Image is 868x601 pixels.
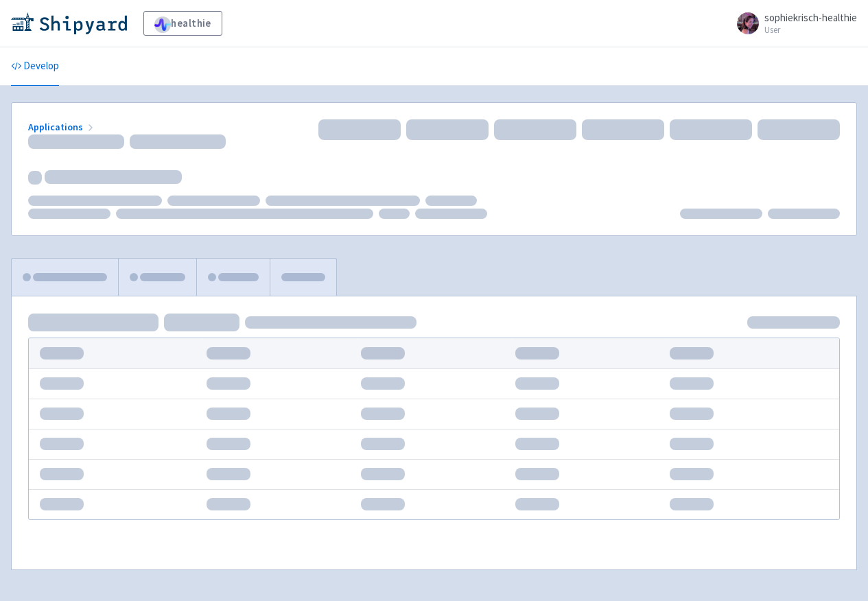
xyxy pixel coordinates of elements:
small: User [764,25,857,34]
a: healthie [143,11,222,36]
span: sophiekrisch-healthie [764,11,857,24]
a: sophiekrisch-healthie User [729,12,857,34]
img: Shipyard logo [11,12,127,34]
a: Applications [28,121,96,133]
a: Develop [11,47,59,86]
